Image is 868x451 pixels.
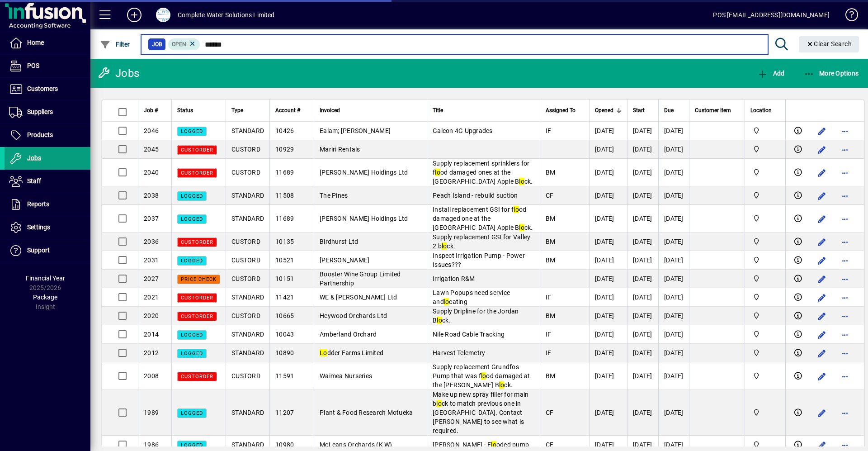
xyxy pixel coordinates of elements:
[275,349,294,356] span: 10890
[275,215,294,222] span: 11689
[275,409,294,416] span: 11207
[231,372,260,380] span: CUSTORD
[275,127,294,134] span: 10426
[627,344,658,362] td: [DATE]
[838,124,853,138] button: More options
[757,70,784,77] span: Add
[177,105,193,115] span: Status
[433,127,493,134] span: Galcon 4G Upgrades
[27,85,58,92] span: Customers
[231,215,264,222] span: STANDARD
[275,238,294,245] span: 10135
[275,192,294,199] span: 11508
[658,205,689,233] td: [DATE]
[546,312,556,319] span: BM
[144,105,166,115] div: Job #
[181,128,203,134] span: LOGGED
[546,238,556,245] span: BM
[589,344,627,362] td: [DATE]
[320,105,421,115] div: Invoiced
[178,8,275,22] div: Complete Water Solutions Limited
[838,346,853,361] button: More options
[546,127,552,134] span: IF
[627,325,658,344] td: [DATE]
[5,216,90,239] a: Settings
[514,206,519,213] em: lo
[181,258,203,264] span: LOGGED
[806,40,852,47] span: Clear Search
[589,362,627,390] td: [DATE]
[181,332,203,338] span: LOGGED
[27,39,44,46] span: Home
[181,351,203,356] span: LOGGED
[750,144,780,154] span: Motueka
[838,309,853,323] button: More options
[546,256,556,264] span: BM
[589,233,627,251] td: [DATE]
[144,294,159,301] span: 2021
[658,140,689,159] td: [DATE]
[750,105,780,115] div: Location
[658,288,689,307] td: [DATE]
[5,193,90,216] a: Reports
[519,178,524,185] em: lo
[433,192,518,199] span: Peach Island - rebuild suction
[433,252,525,268] span: Inspect Irrigation Pump - Power Issues???
[633,105,645,115] span: Start
[33,294,57,301] span: Package
[27,154,41,161] span: Jobs
[589,307,627,325] td: [DATE]
[181,239,213,245] span: CUSTORDER
[231,192,264,199] span: STANDARD
[589,270,627,288] td: [DATE]
[546,294,552,301] span: IF
[815,142,829,157] button: Edit
[815,369,829,384] button: Edit
[658,159,689,186] td: [DATE]
[120,7,149,23] button: Add
[546,409,554,416] span: CF
[433,349,485,356] span: Harvest Telemetry
[231,312,260,319] span: CUSTORD
[5,239,90,262] a: Support
[320,146,360,153] span: Mariri Rentals
[815,212,829,226] button: Edit
[275,294,294,301] span: 11421
[589,122,627,140] td: [DATE]
[320,312,387,319] span: Heywood Orchards Ltd
[97,66,139,81] div: Jobs
[633,105,653,115] div: Start
[181,295,213,301] span: CUSTORDER
[546,169,556,176] span: BM
[804,70,859,77] span: More Options
[627,205,658,233] td: [DATE]
[320,294,397,301] span: WE & [PERSON_NAME] Ltd
[815,406,829,420] button: Edit
[27,62,39,69] span: POS
[627,270,658,288] td: [DATE]
[231,331,264,338] span: STANDARD
[815,346,829,361] button: Edit
[144,331,159,338] span: 2014
[433,206,533,231] span: Install replacement GSI for f od damaged one at the [GEOGRAPHIC_DATA] Apple B ck.
[815,253,829,268] button: Edit
[275,146,294,153] span: 10929
[181,170,213,176] span: CUSTORDER
[750,311,780,321] span: Motueka
[231,238,260,245] span: CUSTORD
[750,126,780,136] span: Motueka
[546,372,556,380] span: BM
[627,233,658,251] td: [DATE]
[815,124,829,138] button: Edit
[664,105,684,115] div: Due
[144,372,159,380] span: 2008
[433,160,533,185] span: Supply replacement sprinklers for f od damaged ones at the [GEOGRAPHIC_DATA] Apple B ck.
[181,410,203,416] span: LOGGED
[589,159,627,186] td: [DATE]
[144,169,159,176] span: 2040
[589,390,627,436] td: [DATE]
[750,105,772,115] span: Location
[838,253,853,268] button: More options
[26,275,65,282] span: Financial Year
[144,238,159,245] span: 2036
